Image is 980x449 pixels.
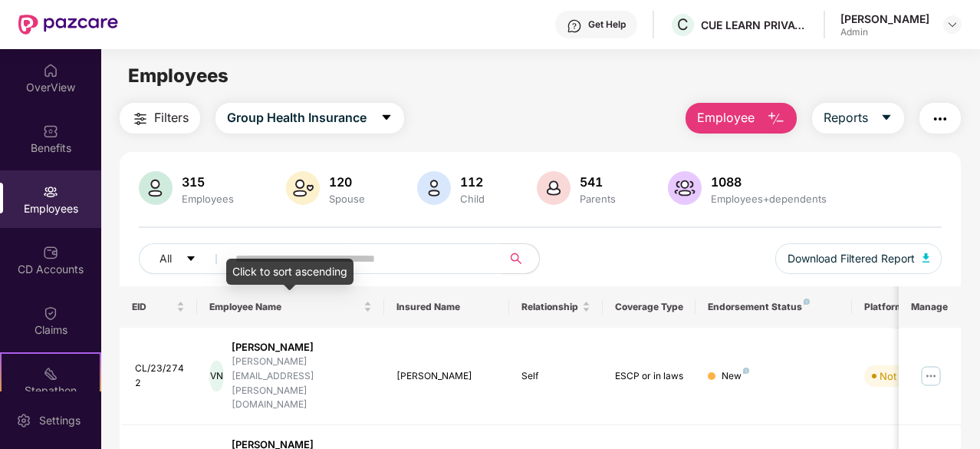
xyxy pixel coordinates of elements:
[43,245,58,260] img: svg+xml;base64,PHN2ZyBpZD0iQ0RfQWNjb3VudHMiIGRhdGEtbmFtZT0iQ0QgQWNjb3VudHMiIHhtbG5zPSJodHRwOi8vd3...
[384,286,509,328] th: Insured Name
[139,171,173,205] img: svg+xml;base64,PHN2ZyB4bWxucz0iaHR0cDovL3d3dy53My5vcmcvMjAwMC9zdmciIHhtbG5zOnhsaW5rPSJodHRwOi8vd3...
[708,174,830,190] div: 1088
[880,368,936,384] div: Not Verified
[588,18,626,31] div: Get Help
[120,103,200,134] button: Filters
[16,413,31,428] img: svg+xml;base64,PHN2ZyBpZD0iU2V0dGluZy0yMHgyMCIgeG1sbnM9Imh0dHA6Ly93d3cudzMub3JnLzIwMDAvc3ZnIiB3aW...
[677,15,689,34] span: C
[215,103,404,134] button: Group Health Insurancecaret-down
[743,368,749,374] img: svg+xml;base64,PHN2ZyB4bWxucz0iaHR0cDovL3d3dy53My5vcmcvMjAwMC9zdmciIHdpZHRoPSI4IiBoZWlnaHQ9IjgiIH...
[43,63,58,78] img: svg+xml;base64,PHN2ZyBpZD0iSG9tZSIgeG1sbnM9Imh0dHA6Ly93d3cudzMub3JnLzIwMDAvc3ZnIiB3aWR0aD0iMjAiIG...
[668,171,702,205] img: svg+xml;base64,PHN2ZyB4bWxucz0iaHR0cDovL3d3dy53My5vcmcvMjAwMC9zdmciIHhtbG5zOnhsaW5rPSJodHRwOi8vd3...
[767,110,785,128] img: svg+xml;base64,PHN2ZyB4bWxucz0iaHR0cDovL3d3dy53My5vcmcvMjAwMC9zdmciIHhtbG5zOnhsaW5rPSJodHRwOi8vd3...
[43,184,58,200] img: svg+xml;base64,PHN2ZyBpZD0iRW1wbG95ZWVzIiB4bWxucz0iaHR0cDovL3d3dy53My5vcmcvMjAwMC9zdmciIHdpZHRoPS...
[502,243,540,274] button: search
[139,243,232,274] button: Allcaret-down
[775,243,942,274] button: Download Filtered Report
[537,171,571,205] img: svg+xml;base64,PHN2ZyB4bWxucz0iaHR0cDovL3d3dy53My5vcmcvMjAwMC9zdmciIHhtbG5zOnhsaW5rPSJodHRwOi8vd3...
[417,171,451,205] img: svg+xml;base64,PHN2ZyB4bWxucz0iaHR0cDovL3d3dy53My5vcmcvMjAwMC9zdmciIHhtbG5zOnhsaW5rPSJodHRwOi8vd3...
[931,110,949,128] img: svg+xml;base64,PHN2ZyB4bWxucz0iaHR0cDovL3d3dy53My5vcmcvMjAwMC9zdmciIHdpZHRoPSIyNCIgaGVpZ2h0PSIyNC...
[326,193,368,205] div: Spouse
[788,250,915,267] span: Download Filtered Report
[43,305,58,321] img: svg+xml;base64,PHN2ZyBpZD0iQ2xhaW0iIHhtbG5zPSJodHRwOi8vd3d3LnczLm9yZy8yMDAwL3N2ZyIgd2lkdGg9IjIwIi...
[899,286,961,328] th: Manage
[946,18,959,31] img: svg+xml;base64,PHN2ZyBpZD0iRHJvcGRvd24tMzJ4MzIiIHhtbG5zPSJodHRwOi8vd3d3LnczLm9yZy8yMDAwL3N2ZyIgd2...
[43,124,58,139] img: svg+xml;base64,PHN2ZyBpZD0iQmVuZWZpdHMiIHhtbG5zPSJodHRwOi8vd3d3LnczLm9yZy8yMDAwL3N2ZyIgd2lkdGg9Ij...
[120,286,198,328] th: EID
[159,250,172,267] span: All
[35,413,85,428] div: Settings
[179,193,237,205] div: Employees
[708,301,839,313] div: Endorsement Status
[577,193,619,205] div: Parents
[521,301,579,313] span: Relationship
[919,364,943,388] img: manageButton
[135,362,186,391] div: CL/23/2742
[701,18,808,32] div: CUE LEARN PRIVATE LIMITED
[824,108,868,127] span: Reports
[697,108,755,127] span: Employee
[840,12,929,26] div: [PERSON_NAME]
[722,369,749,384] div: New
[880,111,893,125] span: caret-down
[197,286,384,328] th: Employee Name
[226,259,354,285] div: Click to sort ascending
[326,174,368,190] div: 120
[209,301,360,313] span: Employee Name
[380,111,393,125] span: caret-down
[286,171,320,205] img: svg+xml;base64,PHN2ZyB4bWxucz0iaHR0cDovL3d3dy53My5vcmcvMjAwMC9zdmciIHhtbG5zOnhsaW5rPSJodHRwOi8vd3...
[179,174,237,190] div: 315
[457,193,488,205] div: Child
[804,299,810,305] img: svg+xml;base64,PHN2ZyB4bWxucz0iaHR0cDovL3d3dy53My5vcmcvMjAwMC9zdmciIHdpZHRoPSI4IiBoZWlnaHQ9IjgiIH...
[132,301,174,313] span: EID
[509,286,603,328] th: Relationship
[502,253,531,265] span: search
[521,369,590,384] div: Self
[577,174,619,190] div: 541
[567,18,582,34] img: svg+xml;base64,PHN2ZyBpZD0iSGVscC0zMngzMiIgeG1sbnM9Imh0dHA6Ly93d3cudzMub3JnLzIwMDAvc3ZnIiB3aWR0aD...
[209,361,223,391] div: VN
[186,253,196,266] span: caret-down
[232,355,373,412] div: [PERSON_NAME][EMAIL_ADDRESS][PERSON_NAME][DOMAIN_NAME]
[18,15,118,35] img: New Pazcare Logo
[227,108,367,127] span: Group Health Insurance
[864,301,949,313] div: Platform Status
[686,103,797,134] button: Employee
[2,383,100,398] div: Stepathon
[396,369,497,384] div: [PERSON_NAME]
[922,253,930,262] img: svg+xml;base64,PHN2ZyB4bWxucz0iaHR0cDovL3d3dy53My5vcmcvMjAwMC9zdmciIHhtbG5zOnhsaW5rPSJodHRwOi8vd3...
[43,366,58,381] img: svg+xml;base64,PHN2ZyB4bWxucz0iaHR0cDovL3d3dy53My5vcmcvMjAwMC9zdmciIHdpZHRoPSIyMSIgaGVpZ2h0PSIyMC...
[708,193,830,205] div: Employees+dependents
[232,340,373,355] div: [PERSON_NAME]
[128,64,229,87] span: Employees
[812,103,904,134] button: Reportscaret-down
[457,174,488,190] div: 112
[154,108,189,127] span: Filters
[603,286,696,328] th: Coverage Type
[615,369,684,384] div: ESCP or in laws
[840,26,929,38] div: Admin
[131,110,150,128] img: svg+xml;base64,PHN2ZyB4bWxucz0iaHR0cDovL3d3dy53My5vcmcvMjAwMC9zdmciIHdpZHRoPSIyNCIgaGVpZ2h0PSIyNC...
